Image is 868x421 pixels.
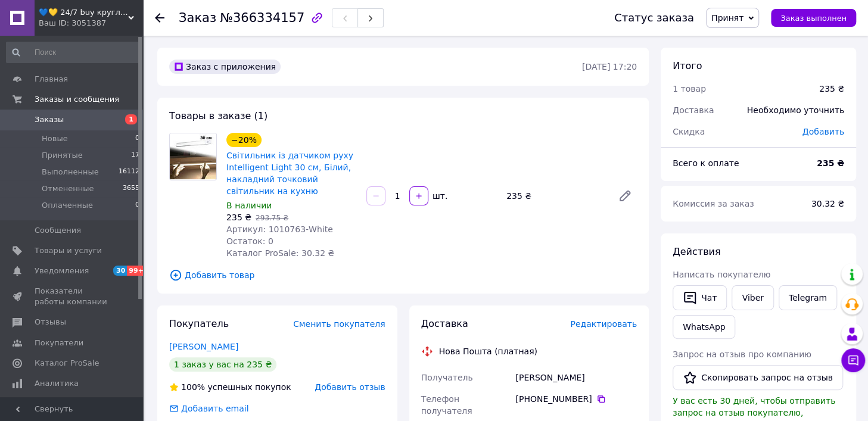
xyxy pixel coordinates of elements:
div: шт. [430,190,449,202]
span: Новые [42,133,68,144]
span: 100% [181,382,205,392]
div: 1 заказ у вас на 235 ₴ [169,357,276,372]
span: Заказы [35,114,64,125]
input: Поиск [6,42,141,63]
div: −20% [226,133,262,147]
span: В наличии [226,201,272,210]
div: Вернуться назад [155,12,164,24]
span: Покупатель [169,318,229,329]
div: Ваш ID: 3051387 [39,18,143,29]
span: 1 товар [673,84,706,93]
span: Показатели работы компании [35,286,110,307]
button: Чат с покупателем [841,348,865,372]
span: Отзывы [35,317,66,328]
span: 17 [131,150,139,161]
span: Телефон получателя [421,394,472,416]
span: Сообщения [35,225,81,236]
span: Каталог ProSale [35,358,99,369]
div: Нова Пошта (платная) [436,345,540,357]
span: Артикул: 1010763-White [226,224,333,234]
a: [PERSON_NAME] [169,342,238,351]
time: [DATE] 17:20 [582,62,637,71]
div: 235 ₴ [819,83,844,95]
span: Комиссия за заказ [673,199,754,208]
a: Telegram [779,285,837,310]
button: Скопировать запрос на отзыв [673,365,843,390]
div: Добавить email [180,403,250,414]
a: Світильник із датчиком руху Intelligent Light 30 см, Білий, накладний точковий світильник на кухню [226,151,353,196]
span: Товары в заказе (1) [169,110,267,121]
span: Добавить товар [169,269,637,282]
span: Товары и услуги [35,245,102,256]
span: 💙💛 24/7 buy круглосуточный магазин с топовыми товарами 👌％🚚 ⤵ [39,7,128,18]
span: Итого [673,60,702,71]
div: [PERSON_NAME] [513,367,639,388]
span: 0 [135,200,139,211]
span: Скидка [673,127,705,136]
div: [PHONE_NUMBER] [515,393,637,405]
span: Остаток: 0 [226,236,273,246]
span: Получатель [421,373,473,382]
a: Viber [732,285,773,310]
span: Покупатели [35,338,83,348]
span: 16112 [119,167,139,177]
span: №366334157 [220,11,304,25]
img: Світильник із датчиком руху Intelligent Light 30 см, Білий, накладний точковий світильник на кухню [170,133,216,179]
span: Написать покупателю [673,270,770,279]
span: Заказ выполнен [780,14,847,23]
span: Добавить отзыв [315,382,385,392]
span: 293.75 ₴ [256,214,288,222]
span: Запрос на отзыв про компанию [673,350,811,359]
div: Статус заказа [614,12,694,24]
span: Сменить покупателя [293,319,385,329]
button: Заказ выполнен [771,9,856,27]
span: Принят [711,13,743,23]
span: Отмененные [42,183,94,194]
div: Необходимо уточнить [740,97,851,123]
span: 0 [135,133,139,144]
a: WhatsApp [673,315,735,339]
div: Добавить email [168,403,250,414]
span: Действия [673,246,720,257]
span: 30 [113,266,127,276]
span: Выполненные [42,167,99,177]
b: 235 ₴ [817,158,844,168]
span: 1 [125,114,137,124]
span: Принятые [42,150,83,161]
div: успешных покупок [169,381,291,393]
span: Аналитика [35,378,79,389]
span: Всего к оплате [673,158,739,168]
span: Заказ [179,11,216,25]
span: 235 ₴ [226,213,251,222]
span: Заказы и сообщения [35,94,119,105]
span: Уведомления [35,266,89,276]
span: Каталог ProSale: 30.32 ₴ [226,248,334,258]
span: Главная [35,74,68,85]
span: 3655 [123,183,139,194]
span: 99+ [127,266,147,276]
a: Редактировать [613,184,637,208]
span: Добавить [802,127,844,136]
span: 30.32 ₴ [811,199,844,208]
span: Редактировать [570,319,637,329]
div: 235 ₴ [502,188,608,204]
button: Чат [673,285,727,310]
div: Заказ с приложения [169,60,281,74]
span: Доставка [673,105,714,115]
span: Доставка [421,318,468,329]
span: Оплаченные [42,200,93,211]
